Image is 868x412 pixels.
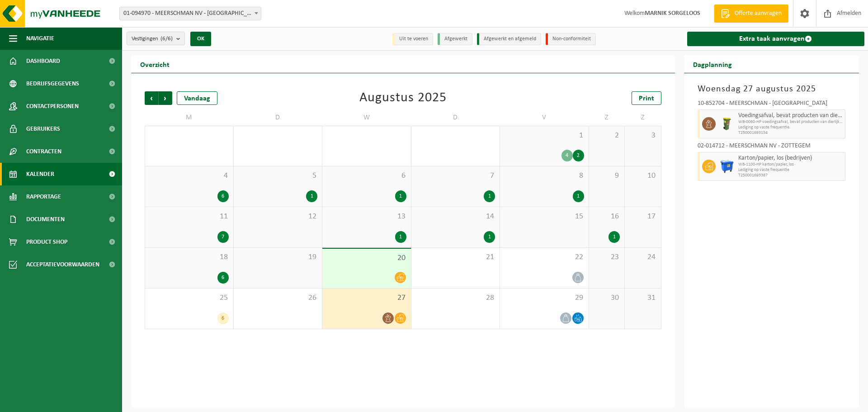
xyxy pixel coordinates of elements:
a: Offerte aanvragen [714,5,788,23]
span: 24 [629,252,656,262]
span: 4 [150,171,229,181]
li: Afgewerkt en afgemeld [477,33,541,45]
h2: Overzicht [131,55,179,73]
span: Offerte aanvragen [732,9,784,18]
span: 10 [629,171,656,181]
button: Vestigingen(6/6) [127,32,185,45]
div: Vandaag [177,91,217,105]
span: 7 [416,171,495,181]
div: 10-852704 - MEERSCHMAN - [GEOGRAPHIC_DATA] [698,100,846,109]
h3: Woensdag 27 augustus 2025 [698,82,846,96]
span: 22 [505,252,584,262]
span: 13 [327,212,406,222]
span: Product Shop [26,231,67,253]
span: Rapportage [26,185,61,208]
div: 1 [484,231,495,243]
td: D [411,109,500,126]
h2: Dagplanning [684,55,741,73]
span: Vorige [145,91,158,105]
span: Navigatie [26,27,54,50]
span: Contracten [26,140,61,163]
div: 6 [217,272,229,284]
span: Lediging op vaste frequentie [738,167,843,173]
span: 9 [594,171,620,181]
span: Bedrijfsgegevens [26,72,79,95]
span: WB-1100-HP karton/papier, los [738,162,843,167]
span: 28 [416,293,495,303]
span: Dashboard [26,50,60,72]
div: 1 [573,190,584,202]
span: 14 [416,212,495,222]
li: Afgewerkt [438,33,472,45]
img: WB-0060-HPE-GN-50 [720,117,734,131]
span: 21 [416,252,495,262]
img: WB-1100-HPE-BE-01 [720,160,734,173]
span: 11 [150,212,229,222]
div: 4 [561,150,573,161]
div: Augustus 2025 [359,91,447,105]
td: Z [625,109,661,126]
span: Kalender [26,163,54,185]
span: 19 [238,252,318,262]
div: 1 [395,190,406,202]
span: WB-0060-HP voedingsafval, bevat producten van dierlijke oors [738,119,843,125]
span: 5 [238,171,318,181]
count: (6/6) [160,36,173,42]
div: 1 [306,190,317,202]
span: 15 [505,212,584,222]
span: 01-094970 - MEERSCHMAN NV - EREMBODEGEM [120,7,261,20]
span: 25 [150,293,229,303]
div: 1 [484,190,495,202]
span: 16 [594,212,620,222]
td: M [145,109,234,126]
div: 6 [217,313,229,324]
td: D [234,109,323,126]
span: 27 [327,293,406,303]
div: 1 [395,231,406,243]
span: 31 [629,293,656,303]
button: OK [190,32,211,46]
span: 30 [594,293,620,303]
td: W [322,109,411,126]
span: Documenten [26,208,65,231]
span: Vestigingen [132,32,173,46]
span: 12 [238,212,318,222]
span: 3 [629,131,656,141]
span: Lediging op vaste frequentie [738,125,843,130]
span: Print [639,95,654,102]
span: Contactpersonen [26,95,79,118]
span: Voedingsafval, bevat producten van dierlijke oorsprong, onverpakt, categorie 3 [738,112,843,119]
div: 6 [217,190,229,202]
div: 02-014712 - MEERSCHMAN NV - ZOTTEGEM [698,143,846,152]
li: Non-conformiteit [546,33,596,45]
span: 20 [327,253,406,263]
span: 17 [629,212,656,222]
span: 18 [150,252,229,262]
span: 01-094970 - MEERSCHMAN NV - EREMBODEGEM [119,7,261,20]
div: 7 [217,231,229,243]
td: V [500,109,589,126]
span: Gebruikers [26,118,60,140]
span: Volgende [159,91,172,105]
a: Print [632,91,661,105]
span: 8 [505,171,584,181]
span: 6 [327,171,406,181]
td: Z [589,109,625,126]
div: 1 [609,231,620,243]
span: T250001693154 [738,130,843,136]
span: 26 [238,293,318,303]
span: 1 [505,131,584,141]
div: 2 [573,150,584,161]
a: Extra taak aanvragen [687,32,865,46]
span: 2 [594,131,620,141]
li: Uit te voeren [392,33,433,45]
span: 23 [594,252,620,262]
span: Karton/papier, los (bedrijven) [738,155,843,162]
span: T250001693387 [738,173,843,178]
span: Acceptatievoorwaarden [26,253,99,276]
span: 29 [505,293,584,303]
strong: MARNIK SORGELOOS [645,10,700,17]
